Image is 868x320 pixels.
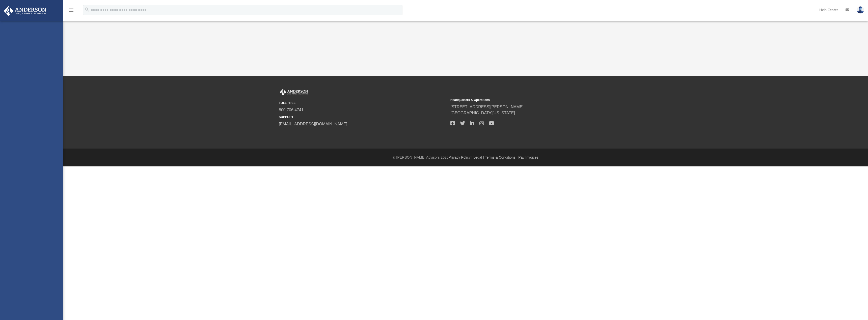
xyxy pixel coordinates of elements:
a: Privacy Policy | [449,155,473,159]
a: [GEOGRAPHIC_DATA][US_STATE] [450,111,515,115]
div: © [PERSON_NAME] Advisors 2025 [63,155,868,160]
a: Legal | [473,155,484,159]
a: 800.706.4741 [279,108,304,112]
a: menu [68,10,74,13]
small: Headquarters & Operations [450,98,618,102]
small: SUPPORT [279,115,447,119]
i: search [84,7,90,12]
a: [EMAIL_ADDRESS][DOMAIN_NAME] [279,122,347,126]
small: TOLL FREE [279,101,447,105]
a: [STREET_ADDRESS][PERSON_NAME] [450,105,524,109]
a: Terms & Conditions | [485,155,518,159]
img: Anderson Advisors Platinum Portal [279,89,309,95]
img: Anderson Advisors Platinum Portal [2,6,48,16]
a: Pay Invoices [518,155,538,159]
img: User Pic [857,6,864,14]
i: menu [68,7,74,13]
